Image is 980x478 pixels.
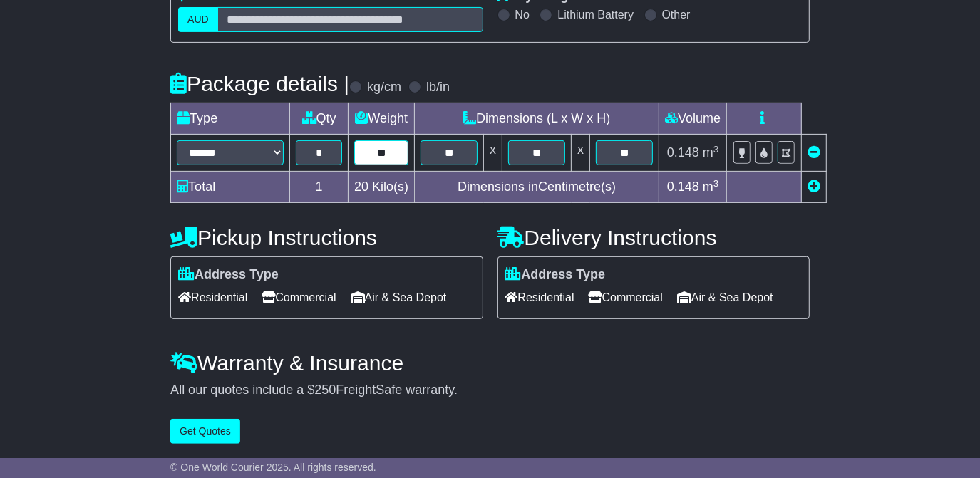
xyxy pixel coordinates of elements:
[178,286,247,308] span: Residential
[171,172,290,203] td: Total
[349,103,415,135] td: Weight
[589,286,663,308] span: Commercial
[572,135,590,172] td: x
[170,72,349,95] h4: Package details |
[667,180,699,194] span: 0.148
[497,226,810,249] h4: Delivery Instructions
[367,80,401,95] label: kg/cm
[703,145,719,160] span: m
[314,383,336,397] span: 250
[713,178,719,189] sup: 3
[290,103,349,135] td: Qty
[178,267,279,283] label: Address Type
[262,286,336,308] span: Commercial
[505,286,574,308] span: Residential
[667,145,699,160] span: 0.148
[426,80,450,95] label: lb/in
[557,8,634,21] label: Lithium Battery
[808,180,820,194] a: Add new item
[170,383,810,398] div: All our quotes include a $ FreightSafe warranty.
[178,7,218,32] label: AUD
[515,8,530,21] label: No
[354,180,368,194] span: 20
[662,8,691,21] label: Other
[170,462,376,473] span: © One World Courier 2025. All rights reserved.
[170,351,810,375] h4: Warranty & Insurance
[415,103,659,135] td: Dimensions (L x W x H)
[808,145,820,160] a: Remove this item
[713,144,719,155] sup: 3
[170,419,240,444] button: Get Quotes
[677,286,773,308] span: Air & Sea Depot
[349,172,415,203] td: Kilo(s)
[290,172,349,203] td: 1
[351,286,447,308] span: Air & Sea Depot
[703,180,719,194] span: m
[484,135,502,172] td: x
[170,226,483,249] h4: Pickup Instructions
[415,172,659,203] td: Dimensions in Centimetre(s)
[659,103,727,135] td: Volume
[171,103,290,135] td: Type
[505,267,606,283] label: Address Type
